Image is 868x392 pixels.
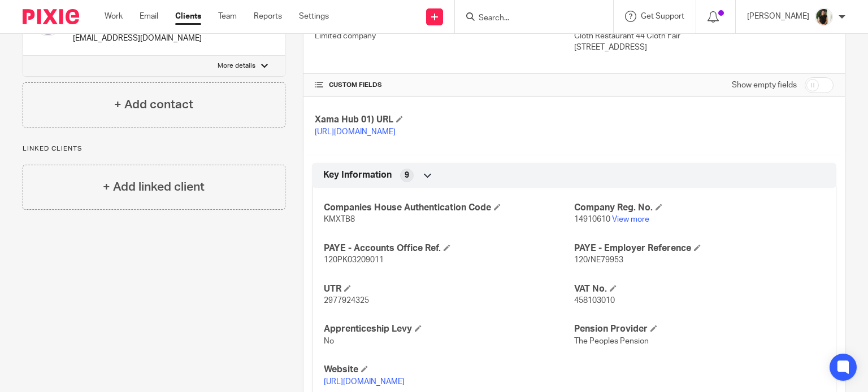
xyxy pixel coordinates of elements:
[23,144,285,153] p: Linked clients
[574,30,834,42] p: Cloth Restaurant 44 Cloth Fair
[299,11,329,22] a: Settings
[324,364,574,376] h4: Website
[574,323,824,335] h4: Pension Provider
[103,178,205,196] h4: + Add linked client
[324,283,574,295] h4: UTR
[324,378,405,386] a: [URL][DOMAIN_NAME]
[324,323,574,335] h4: Apprenticeship Levy
[574,297,615,305] span: 458103010
[315,128,396,136] a: [URL][DOMAIN_NAME]
[323,169,392,181] span: Key Information
[315,114,574,126] h4: Xama Hub 01) URL
[478,14,579,24] input: Search
[815,8,833,26] img: Janice%20Tang.jpeg
[324,297,369,305] span: 2977924325
[747,11,809,22] p: [PERSON_NAME]
[574,337,649,345] span: The Peoples Pension
[114,96,193,113] h4: + Add contact
[175,11,201,22] a: Clients
[574,243,824,254] h4: PAYE - Employer Reference
[73,33,202,44] p: [EMAIL_ADDRESS][DOMAIN_NAME]
[218,61,255,71] p: More details
[315,30,574,42] p: Limited company
[23,9,79,24] img: Pixie
[612,215,649,223] a: View more
[324,202,574,214] h4: Companies House Authentication Code
[105,11,123,22] a: Work
[324,256,384,264] span: 120PK03209011
[140,11,158,22] a: Email
[574,283,824,295] h4: VAT No.
[574,256,623,264] span: 120/NE79953
[405,170,409,181] span: 9
[218,11,237,22] a: Team
[324,337,334,345] span: No
[732,80,797,91] label: Show empty fields
[324,243,574,254] h4: PAYE - Accounts Office Ref.
[574,202,824,214] h4: Company Reg. No.
[574,215,610,223] span: 14910610
[324,215,355,223] span: KMXTB8
[254,11,282,22] a: Reports
[574,42,834,53] p: [STREET_ADDRESS]
[315,81,574,90] h4: CUSTOM FIELDS
[641,12,684,20] span: Get Support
